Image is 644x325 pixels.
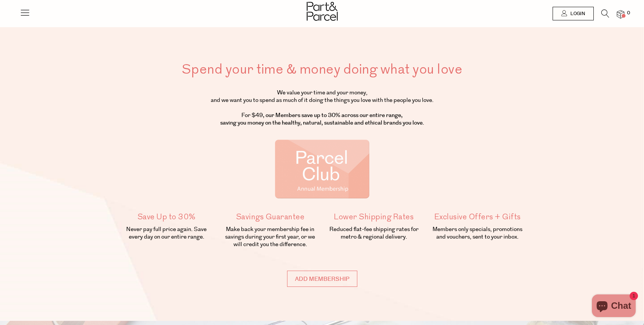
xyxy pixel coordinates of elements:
h5: Save Up to 30% [119,211,215,223]
p: Never pay full price again. Save every day on our entire range. [119,226,215,241]
h5: Savings Guarantee [222,211,318,223]
inbox-online-store-chat: Shopify online store chat [590,294,638,319]
span: 0 [625,10,632,17]
h1: Spend your time & money doing what you love [119,60,525,79]
a: Login [553,7,594,20]
p: We value your time and your money, and we want you to spend as much of it doing the things you lo... [119,89,525,127]
p: Reduced flat-fee shipping rates for metro & regional delivery. [326,226,422,241]
h5: Exclusive Offers + Gifts [430,211,525,223]
span: Login [568,11,585,17]
strong: , our Members save up to 30% across our entire range, saving you money on the healthy, natural, s... [220,111,424,127]
p: Make back your membership fee in savings during your first year, or we will credit you the differ... [222,226,318,248]
p: Members only specials, promotions and vouchers, sent to your inbox. [430,226,525,241]
h5: Lower Shipping Rates [326,211,422,223]
input: Add membership [287,271,357,287]
img: Part&Parcel [307,2,338,21]
a: 0 [617,10,624,18]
